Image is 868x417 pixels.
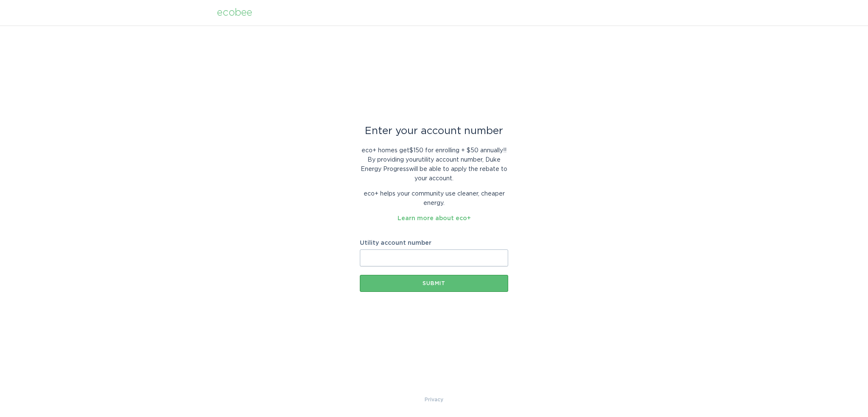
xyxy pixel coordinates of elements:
div: Submit [364,281,504,286]
p: eco+ helps your community use cleaner, cheaper energy. [360,189,508,208]
div: Enter your account number [360,126,508,136]
a: Learn more about eco+ [398,215,471,221]
a: Privacy Policy & Terms of Use [425,395,443,404]
div: ecobee [217,8,252,17]
button: Submit [360,275,508,292]
label: Utility account number [360,240,508,246]
p: eco+ homes get $150 for enrolling + $50 annually! ! By providing your utility account number , Du... [360,146,508,183]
